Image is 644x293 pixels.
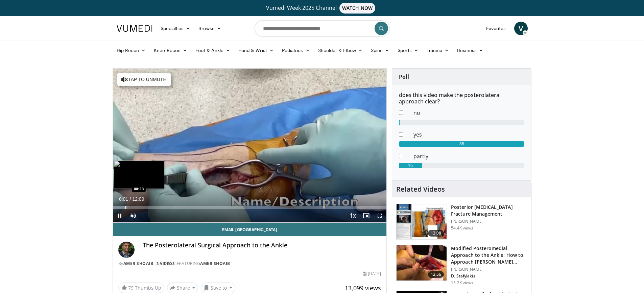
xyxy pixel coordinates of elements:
[397,245,447,280] img: ae8508ed-6896-40ca-bae0-71b8ded2400a.150x105_q85_crop-smart_upscale.jpg
[194,22,225,35] a: Browse
[143,242,381,249] h4: The Posterolateral Surgical Approach to the Ankle
[117,73,171,86] button: Tap to unmute
[399,163,422,168] div: 16
[451,273,527,279] p: D. Stafylakis
[453,44,487,57] a: Business
[278,44,314,57] a: Pediatrics
[314,44,367,57] a: Shoulder & Elbow
[514,22,528,35] a: V
[423,44,453,57] a: Trauma
[130,196,131,202] span: /
[345,284,381,292] span: 13,099 views
[118,283,164,293] a: 79 Thumbs Up
[132,196,144,202] span: 12:09
[373,209,386,222] button: Fullscreen
[255,20,390,36] input: Search topics, interventions
[200,261,230,266] a: amer shoaib
[399,141,524,147] div: 88
[150,44,191,57] a: Knee Recon
[408,152,529,160] dd: partly
[113,223,387,236] a: Email [GEOGRAPHIC_DATA]
[396,245,527,286] a: 12:56 Modified Posteromedial Approach to the Ankle: How to Approach [PERSON_NAME]… [PERSON_NAME] ...
[399,73,409,80] strong: Poll
[451,219,527,224] p: [PERSON_NAME]
[397,204,447,239] img: 50e07c4d-707f-48cd-824d-a6044cd0d074.150x105_q85_crop-smart_upscale.jpg
[234,44,278,57] a: Hand & Wrist
[118,3,527,14] a: Vumedi Week 2025 ChannelWATCH NOW
[359,209,373,222] button: Enable picture-in-picture mode
[114,161,164,189] img: image.jpeg
[113,209,126,222] button: Pause
[118,261,381,267] div: By FEATURING
[339,3,375,14] span: WATCH NOW
[113,206,387,209] div: Progress Bar
[119,196,128,202] span: 0:01
[399,120,400,125] div: 1
[123,261,153,266] a: amer shoaib
[154,261,177,266] a: 3 Videos
[408,130,529,139] dd: yes
[451,245,527,265] h3: Modified Posteromedial Approach to the Ankle: How to Approach [PERSON_NAME]…
[113,69,387,223] video-js: Video Player
[396,204,527,240] a: 13:08 Posterior [MEDICAL_DATA] Fracture Management [PERSON_NAME] 54.4K views
[191,44,234,57] a: Foot & Ankle
[428,271,444,278] span: 12:56
[346,209,359,222] button: Playback Rate
[363,271,381,277] div: [DATE]
[408,109,529,117] dd: no
[393,44,423,57] a: Sports
[117,25,152,32] img: VuMedi Logo
[428,230,444,237] span: 13:08
[118,242,135,258] img: Avatar
[451,267,527,272] p: [PERSON_NAME]
[451,204,527,217] h3: Posterior [MEDICAL_DATA] Fracture Management
[157,22,195,35] a: Specialties
[128,285,134,291] span: 79
[396,185,445,193] h4: Related Videos
[367,44,393,57] a: Spine
[399,92,524,105] h6: does this video make the posterolateral approach clear?
[126,209,140,222] button: Unmute
[451,225,473,231] p: 54.4K views
[113,44,150,57] a: Hip Recon
[482,22,510,35] a: Favorites
[451,280,473,286] p: 15.2K views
